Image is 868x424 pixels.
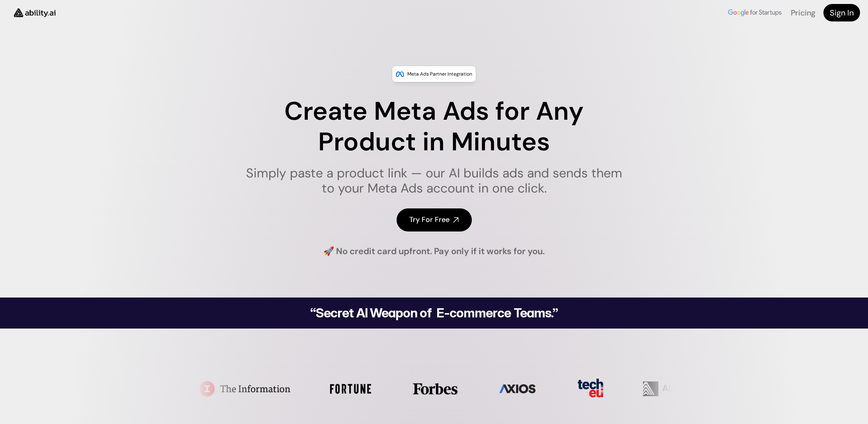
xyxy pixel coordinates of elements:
h1: Create Meta Ads for Any Product in Minutes [241,96,628,158]
a: Try For Free [397,208,472,231]
p: Meta Ads Partner Integration [407,70,472,78]
a: Sign In [823,4,860,21]
h1: Simply paste a product link — our AI builds ads and sends them to your Meta Ads account in one cl... [241,165,628,196]
h4: 🚀 No credit card upfront. Pay only if it works for you. [323,245,545,258]
h4: Try For Free [409,215,450,225]
h4: Sign In [830,7,854,18]
h2: “Secret AI Weapon of E-commerce Teams.” [290,307,578,319]
a: Pricing [791,8,815,18]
